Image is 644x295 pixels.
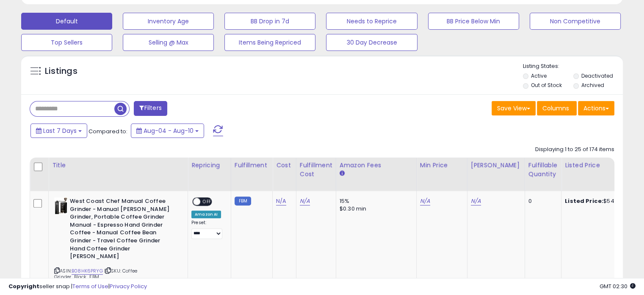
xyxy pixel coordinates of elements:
[110,282,147,290] a: Privacy Policy
[523,62,623,70] p: Listing States:
[276,197,286,205] a: N/A
[191,220,224,239] div: Preset:
[535,146,614,154] div: Displaying 1 to 25 of 174 items
[43,126,77,135] span: Last 7 Days
[21,13,112,30] button: Default
[45,65,77,77] h5: Listings
[565,161,638,170] div: Listed Price
[531,81,562,89] label: Out of Stock
[8,282,39,290] strong: Copyright
[340,205,410,213] div: $0.30 min
[428,13,519,30] button: BB Price Below Min
[30,124,87,138] button: Last 7 Days
[340,197,410,205] div: 15%
[52,161,184,170] div: Title
[565,197,603,205] b: Listed Price:
[528,161,558,179] div: Fulfillable Quantity
[326,34,417,51] button: 30 Day Decrease
[531,72,547,79] label: Active
[420,161,464,170] div: Min Price
[21,34,112,51] button: Top Sellers
[530,13,621,30] button: Non Competitive
[340,161,413,170] div: Amazon Fees
[537,101,577,115] button: Columns
[471,161,521,170] div: [PERSON_NAME]
[224,13,315,30] button: BB Drop in 7d
[235,197,251,205] small: FBM
[300,197,310,205] a: N/A
[492,101,536,115] button: Save View
[123,34,214,51] button: Selling @ Max
[600,282,636,290] span: 2025-08-18 02:30 GMT
[471,197,481,205] a: N/A
[88,127,127,135] span: Compared to:
[235,161,269,170] div: Fulfillment
[340,170,345,177] small: Amazon Fees.
[191,161,227,170] div: Repricing
[144,126,193,135] span: Aug-04 - Aug-10
[200,198,214,205] span: OFF
[224,34,315,51] button: Items Being Repriced
[565,197,635,205] div: $54.99
[134,101,167,116] button: Filters
[420,197,430,205] a: N/A
[581,81,604,89] label: Archived
[131,124,204,138] button: Aug-04 - Aug-10
[8,283,147,291] div: seller snap | |
[54,197,68,214] img: 4153TSooWDL._SL40_.jpg
[581,72,613,79] label: Deactivated
[300,161,332,179] div: Fulfillment Cost
[542,104,569,112] span: Columns
[72,282,108,290] a: Terms of Use
[191,211,221,218] div: Amazon AI
[578,101,614,115] button: Actions
[70,197,173,263] b: West Coast Chef Manual Coffee Grinder - Manual [PERSON_NAME] Grinder, Portable Coffee Grinder Man...
[123,13,214,30] button: Inventory Age
[276,161,293,170] div: Cost
[72,267,103,275] a: B08HK6PRYG
[528,197,555,205] div: 0
[326,13,417,30] button: Needs to Reprice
